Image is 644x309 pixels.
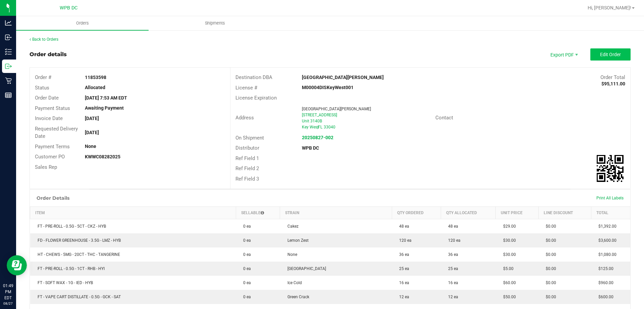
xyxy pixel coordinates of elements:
[85,116,99,121] strong: [DATE]
[302,75,384,80] strong: [GEOGRAPHIC_DATA][PERSON_NAME]
[240,238,251,243] span: 0 ea
[500,238,516,243] span: $30.00
[590,48,631,61] button: Edit Order
[392,207,441,219] th: Qty Ordered
[435,115,453,121] span: Contact
[85,95,127,101] strong: [DATE] 7:53 AM EDT
[302,85,354,90] strong: M00004DISKeyWest001
[235,115,254,121] span: Address
[396,238,412,243] span: 120 ea
[324,125,335,129] span: 33040
[235,176,259,182] span: Ref Field 3
[60,5,77,11] span: WPB DC
[30,50,67,59] div: Order details
[35,154,65,160] span: Customer PO
[85,75,106,80] strong: 11853598
[284,295,309,299] span: Green Crack
[35,164,57,170] span: Sales Rep
[445,252,458,257] span: 36 ea
[318,125,322,129] span: FL
[597,155,624,182] qrcode: 11853598
[5,34,12,41] inline-svg: Inbound
[600,74,625,80] span: Order Total
[34,252,120,257] span: HT - CHEWS - 5MG - 20CT - THC - TANGERINE
[542,224,556,229] span: $0.00
[396,266,409,271] span: 25 ea
[445,295,458,299] span: 12 ea
[34,266,105,271] span: FT - PRE-ROLL - 0.5G - 1CT - RHB - HYI
[601,81,625,86] strong: $95,111.00
[542,280,556,285] span: $0.00
[34,280,93,285] span: FT - SOFT WAX - 1G - IED - HYB
[284,238,309,243] span: Lemon Zest
[284,252,297,257] span: None
[445,266,458,271] span: 25 ea
[196,20,234,26] span: Shipments
[85,85,105,90] strong: Allocated
[3,301,13,306] p: 08/27
[240,224,251,229] span: 0 ea
[35,144,70,150] span: Payment Terms
[5,63,12,70] inline-svg: Outbound
[35,95,59,101] span: Order Date
[445,238,461,243] span: 120 ea
[595,224,616,229] span: $1,392.00
[500,266,514,271] span: $5.00
[542,252,556,257] span: $0.00
[34,224,106,229] span: FT - PRE-ROLL - 0.5G - 5CT - CKZ - HYB
[5,77,12,84] inline-svg: Retail
[542,266,556,271] span: $0.00
[596,196,624,200] span: Print All Labels
[235,145,259,151] span: Distributor
[35,126,78,140] span: Requested Delivery Date
[591,207,630,219] th: Total
[5,20,12,26] inline-svg: Analytics
[240,295,251,299] span: 0 ea
[35,85,49,91] span: Status
[496,207,539,219] th: Unit Price
[500,252,516,257] span: $30.00
[30,207,236,219] th: Item
[441,207,495,219] th: Qty Allocated
[396,252,409,257] span: 36 ea
[280,207,392,219] th: Strain
[317,125,318,129] span: ,
[396,280,409,285] span: 16 ea
[302,119,322,123] span: Unit 3140B
[235,74,272,80] span: Destination DBA
[445,224,458,229] span: 48 ea
[302,113,337,117] span: [STREET_ADDRESS]
[600,52,621,57] span: Edit Order
[35,105,70,111] span: Payment Status
[595,266,613,271] span: $125.00
[236,207,280,219] th: Sellable
[5,48,12,55] inline-svg: Inventory
[302,125,319,129] span: Key West
[588,5,631,10] span: Hi, [PERSON_NAME]!
[67,20,98,26] span: Orders
[500,280,516,285] span: $60.00
[302,135,333,140] strong: 20250827-002
[284,280,302,285] span: Ice Cold
[302,107,371,111] span: [GEOGRAPHIC_DATA][PERSON_NAME]
[235,155,259,161] span: Ref Field 1
[7,255,27,275] iframe: Resource center
[34,238,121,243] span: FD - FLOWER GREENHOUSE - 3.5G - LMZ - HYB
[542,295,556,299] span: $0.00
[37,195,69,201] h1: Order Details
[235,85,257,91] span: License #
[3,283,13,301] p: 01:49 PM EDT
[30,37,58,42] a: Back to Orders
[445,280,458,285] span: 16 ea
[35,115,63,121] span: Invoice Date
[543,48,584,61] li: Export PDF
[595,238,616,243] span: $3,600.00
[538,207,591,219] th: Line Discount
[85,105,124,111] strong: Awaiting Payment
[542,238,556,243] span: $0.00
[396,295,409,299] span: 12 ea
[5,92,12,99] inline-svg: Reports
[595,252,616,257] span: $1,080.00
[500,224,516,229] span: $29.00
[35,74,51,80] span: Order #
